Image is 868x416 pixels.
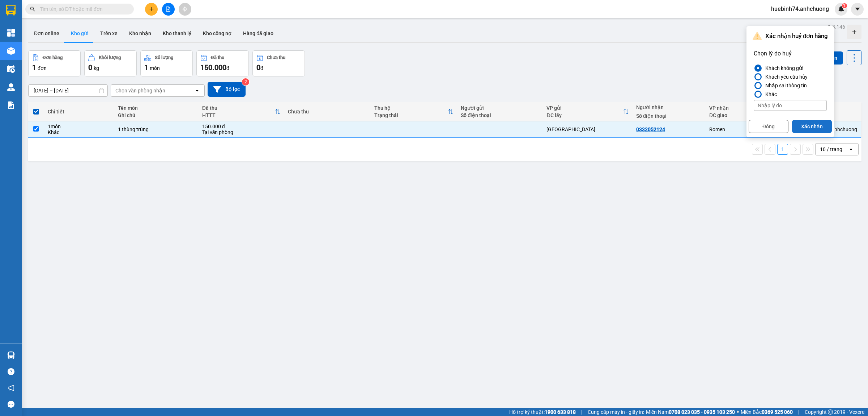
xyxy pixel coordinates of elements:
span: kg [94,65,99,71]
button: Đóng [749,120,788,133]
span: đ [260,65,263,71]
img: warehouse-icon [7,65,15,73]
span: ⚪️ [737,411,739,413]
span: caret-down [854,6,861,12]
div: Chưa thu [288,109,367,115]
button: Đơn online [28,25,65,42]
div: 1 món [48,124,111,129]
span: plus [149,7,154,12]
div: Số điện thoại [461,112,539,118]
img: logo-vxr [6,5,16,16]
span: đ [226,65,229,71]
li: VP [GEOGRAPHIC_DATA] [4,51,50,75]
div: Số điện thoại [636,113,702,119]
span: món [150,65,160,71]
div: 1 thùng trùng [118,126,195,132]
div: 10 / trang [820,146,842,153]
span: Miền Nam [646,408,735,416]
span: notification [8,384,14,391]
div: Tại văn phòng [202,129,281,135]
button: Kho gửi [65,25,94,42]
div: Xác nhận huỷ đơn hàng [749,28,832,44]
span: Miền Bắc [741,408,793,416]
button: caret-down [851,3,864,16]
input: Nhập lý do [754,100,827,111]
span: search [30,7,35,12]
span: message [8,401,14,408]
span: đơn [38,65,47,71]
div: ĐC giao [709,112,750,118]
div: Nhập sai thông tin [762,81,807,90]
button: Đã thu150.000đ [196,50,249,76]
th: Toggle SortBy [543,102,633,121]
div: 150.000 đ [202,124,281,129]
li: [PERSON_NAME] ([GEOGRAPHIC_DATA]) [4,4,105,43]
button: Bộ lọc [208,82,246,97]
div: Người nhận [636,104,702,110]
svg: open [848,146,854,152]
span: aim [182,7,187,12]
span: 1 [843,3,846,8]
span: file-add [166,7,171,12]
div: HTTT [202,112,275,118]
div: Tạo kho hàng mới [847,25,861,39]
button: plus [145,3,158,16]
div: Tên món [118,105,195,111]
span: 150.000 [200,63,226,72]
img: warehouse-icon [7,83,15,91]
span: Hỗ trợ kỹ thuật: [509,408,576,416]
input: Tìm tên, số ĐT hoặc mã đơn [40,5,125,13]
img: dashboard-icon [7,29,15,37]
img: warehouse-icon [7,47,15,55]
div: [GEOGRAPHIC_DATA] [546,126,629,132]
input: Select a date range. [29,85,107,96]
th: Toggle SortBy [706,102,760,121]
p: Chọn lý do huỷ [754,49,827,58]
sup: 2 [242,78,249,86]
div: 0332052124 [636,126,665,132]
div: Khách không gửi [762,64,803,72]
button: Xác nhận [792,120,832,133]
span: 1 [32,63,36,72]
div: Khách yêu cầu hủy [762,72,808,81]
button: Kho thanh lý [157,25,197,42]
span: | [581,408,582,416]
button: Đơn hàng1đơn [28,50,81,76]
div: Thu hộ [374,105,448,111]
button: Kho nhận [123,25,157,42]
div: ĐC lấy [546,112,623,118]
img: icon-new-feature [838,6,844,12]
button: Kho công nợ [197,25,237,42]
th: Toggle SortBy [371,102,457,121]
button: file-add [162,3,175,16]
div: Chọn văn phòng nhận [115,87,165,94]
button: Khối lượng0kg [84,50,137,76]
span: Cung cấp máy in - giấy in: [588,408,644,416]
span: huebinh74.anhchuong [765,4,835,13]
button: 1 [777,144,788,155]
button: Trên xe [94,25,123,42]
div: Số lượng [155,55,173,60]
strong: 1900 633 818 [545,409,576,415]
div: ver 1.8.146 [821,23,845,31]
strong: 0708 023 035 - 0935 103 250 [669,409,735,415]
div: Người gửi [461,105,539,111]
span: 0 [256,63,260,72]
div: Ghi chú [118,112,195,118]
button: Chưa thu0đ [252,50,305,76]
span: copyright [828,409,833,415]
div: Chưa thu [267,55,285,60]
div: Khác [48,129,111,135]
div: VP nhận [709,105,750,111]
img: solution-icon [7,101,15,109]
th: Toggle SortBy [199,102,284,121]
button: Hàng đã giao [237,25,279,42]
svg: open [194,88,200,93]
div: Đã thu [211,55,224,60]
sup: 1 [842,3,847,8]
button: Số lượng1món [140,50,193,76]
li: VP [PERSON_NAME] [50,51,96,59]
div: Đơn hàng [43,55,63,60]
img: warehouse-icon [7,351,15,359]
span: question-circle [8,368,14,375]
